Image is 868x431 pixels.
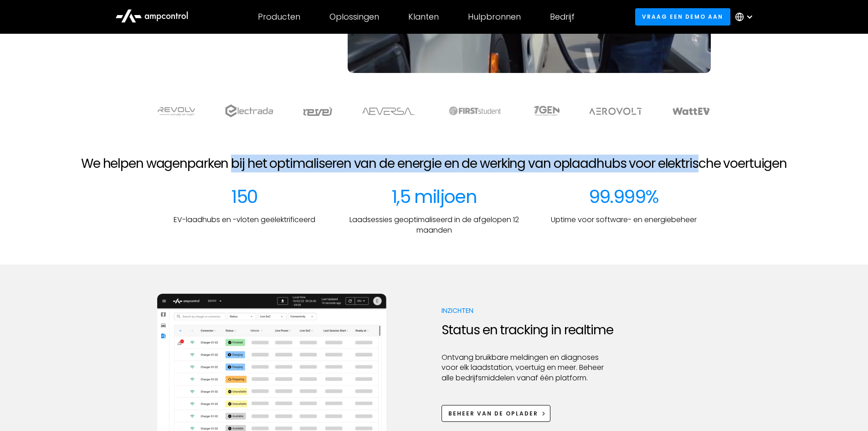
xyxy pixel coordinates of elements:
[174,215,315,225] p: EV-laadhubs en -vloten geëlektrificeerd
[442,405,551,422] a: Beheer van de oplader
[329,12,379,22] div: Oplossingen
[408,12,439,22] div: Klanten
[550,12,575,22] div: Bedrijf
[589,108,643,115] img: Aerovolt Logo
[589,186,659,208] div: 99.999%
[448,410,538,418] div: Beheer van de oplader
[442,353,617,383] p: Ontvang bruikbare meldingen en diagnoses voor elk laadstation, voertuig en meer. Beheer alle bedr...
[551,215,697,225] p: Uptime voor software- en energiebeheer
[442,322,617,338] h2: Status en tracking in realtime
[258,12,300,22] div: Producten
[225,104,273,117] img: electrada logo
[672,108,710,115] img: WattEV logo
[347,215,522,235] p: Laadsessies geoptimaliseerd in de afgelopen 12 maanden
[442,306,617,315] p: Inzichten
[231,186,257,208] div: 150
[635,8,730,25] a: Vraag een demo aan
[468,12,521,22] div: Hulpbronnen
[81,156,787,171] h2: We helpen wagenparken bij het optimaliseren van de energie en de werking van oplaadhubs voor elek...
[391,186,477,208] div: 1,5 miljoen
